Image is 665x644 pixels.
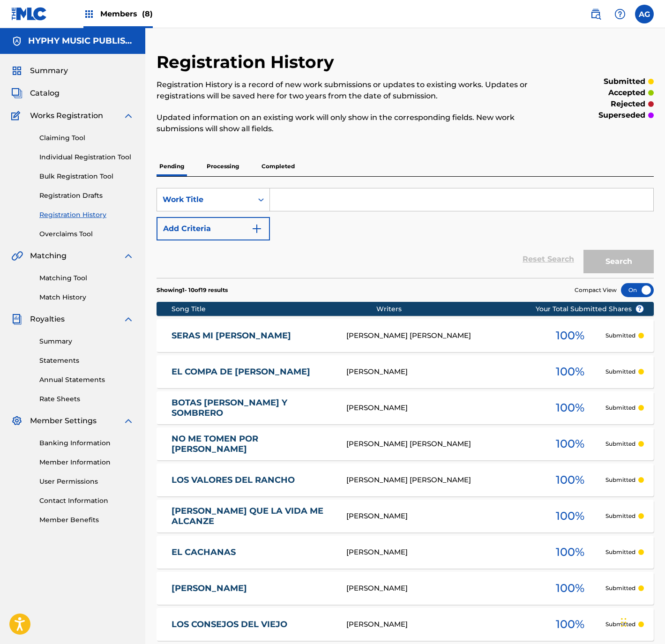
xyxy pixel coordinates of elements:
div: Work Title [163,194,247,205]
span: ? [636,305,643,313]
a: LOS CONSEJOS DEL VIEJO [172,619,334,630]
div: [PERSON_NAME] [346,403,535,413]
span: Matching [30,250,67,262]
p: Registration History is a record of new work submissions or updates to existing works. Updates or... [157,79,539,102]
img: Member Settings [11,415,22,427]
img: help [614,8,626,20]
span: 100 % [556,363,584,380]
img: search [590,8,601,20]
h5: HYPHY MUSIC PUBLISHING INC [28,36,134,46]
a: CatalogCatalog [11,88,60,99]
a: Claiming Tool [39,133,134,143]
span: 100 % [556,435,584,452]
div: [PERSON_NAME] [346,583,535,594]
a: Public Search [586,5,605,23]
a: Registration Drafts [39,191,134,201]
img: Matching [11,250,23,262]
span: Your Total Submitted Shares [536,304,644,314]
a: Rate Sheets [39,394,134,404]
a: Contact Information [39,496,134,506]
span: 100 % [556,580,584,597]
div: Song Title [172,304,376,314]
div: Drag [621,608,627,637]
img: Royalties [11,314,22,325]
a: BOTAS [PERSON_NAME] Y SOMBRERO [172,397,334,419]
p: Submitted [605,404,635,412]
p: Submitted [605,548,635,556]
iframe: Resource Center [639,455,665,530]
p: Completed [259,157,298,176]
span: Compact View [575,286,617,294]
a: Member Benefits [39,515,134,525]
p: superseded [598,110,645,121]
a: [PERSON_NAME] [172,583,334,594]
p: Submitted [605,584,635,592]
img: 9d2ae6d4665cec9f34b9.svg [251,223,262,234]
a: Member Information [39,457,134,467]
img: expand [123,314,134,325]
p: Submitted [605,476,635,484]
a: SummarySummary [11,65,68,76]
a: Banking Information [39,438,134,448]
img: Top Rightsholders [83,8,95,20]
a: EL COMPA DE [PERSON_NAME] [172,367,334,377]
a: Individual Registration Tool [39,152,134,162]
a: User Permissions [39,477,134,487]
a: Match History [39,292,134,302]
a: LOS VALORES DEL RANCHO [172,475,334,486]
p: Showing 1 - 10 of 19 results [157,286,228,294]
form: Search Form [157,188,654,278]
h2: Registration History [157,52,339,73]
span: 100 % [556,472,584,488]
p: accepted [608,87,645,98]
p: Processing [204,157,242,176]
div: [PERSON_NAME] [PERSON_NAME] [346,330,535,341]
iframe: Chat Widget [618,599,665,644]
p: submitted [604,76,645,87]
img: expand [123,250,134,262]
p: Updated information on an existing work will only show in the corresponding fields. New work subm... [157,112,539,135]
span: 100 % [556,508,584,524]
div: Writers [376,304,565,314]
span: 100 % [556,327,584,344]
span: 100 % [556,399,584,416]
button: Add Criteria [157,217,270,240]
span: Member Settings [30,415,97,427]
div: [PERSON_NAME] [346,511,535,522]
img: Summary [11,65,22,76]
a: NO ME TOMEN POR [PERSON_NAME] [172,434,334,455]
p: Submitted [605,440,635,448]
a: Summary [39,337,134,346]
div: [PERSON_NAME] [346,547,535,558]
p: rejected [611,98,645,110]
a: Statements [39,356,134,366]
img: expand [123,415,134,427]
p: Submitted [605,512,635,520]
img: Accounts [11,36,22,47]
p: Submitted [605,367,635,376]
span: Royalties [30,314,65,325]
div: User Menu [635,5,654,23]
div: [PERSON_NAME] [346,619,535,630]
span: 100 % [556,544,584,561]
span: 100 % [556,616,584,633]
span: Catalog [30,88,60,99]
a: EL CACHANAS [172,547,334,558]
a: Bulk Registration Tool [39,172,134,181]
span: Summary [30,65,68,76]
span: Members [100,8,153,19]
img: MLC Logo [11,7,47,21]
a: Registration History [39,210,134,220]
img: Catalog [11,88,22,99]
a: SERAS MI [PERSON_NAME] [172,330,334,341]
div: Help [611,5,629,23]
p: Pending [157,157,187,176]
span: Works Registration [30,110,103,121]
a: Annual Statements [39,375,134,385]
div: [PERSON_NAME] [PERSON_NAME] [346,439,535,449]
a: Overclaims Tool [39,229,134,239]
img: Works Registration [11,110,23,121]
img: expand [123,110,134,121]
span: (8) [142,9,153,18]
